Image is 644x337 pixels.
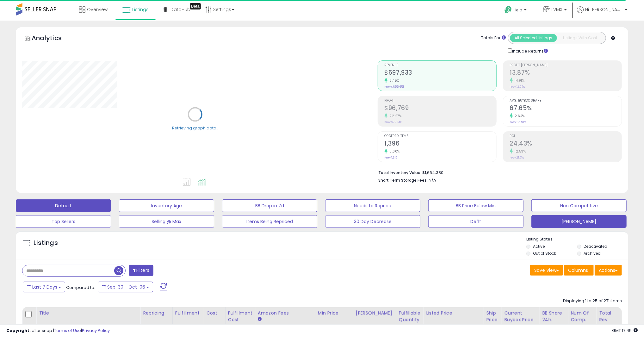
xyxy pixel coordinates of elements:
span: Last 7 Days [32,284,57,290]
small: Prev: 21.71% [510,156,524,159]
div: Tooltip anchor [190,3,201,9]
button: 30 Day Decrease [325,215,420,228]
span: Overview [87,6,108,13]
small: Prev: 1,317 [385,156,398,159]
button: Inventory Age [119,199,214,212]
small: 12.53% [513,149,526,154]
div: Fulfillment Cost [228,310,252,323]
a: Privacy Policy [82,328,110,334]
span: Profit [PERSON_NAME] [510,64,622,67]
div: Displaying 1 to 25 of 271 items [563,298,622,304]
label: Active [533,244,545,249]
button: All Selected Listings [510,34,557,42]
small: 2.64% [513,114,525,118]
div: seller snap | | [6,328,110,334]
i: Get Help [504,6,512,14]
div: Totals For [481,35,506,41]
small: 6.45% [387,78,400,83]
h2: 24.43% [510,140,622,148]
span: Columns [568,267,588,273]
h2: $697,933 [385,69,496,78]
button: Selling @ Max [119,215,214,228]
p: Listing States: [526,236,628,242]
small: Prev: 65.91% [510,120,526,124]
div: [PERSON_NAME] [356,310,393,316]
span: Avg. Buybox Share [510,99,622,103]
label: Out of Stock [533,251,556,256]
button: [PERSON_NAME] [531,215,627,228]
button: BB Drop in 7d [222,199,317,212]
strong: Copyright [6,328,29,334]
div: Current Buybox Price [504,310,537,323]
div: Fulfillment [175,310,201,316]
li: $1,664,380 [379,168,617,176]
small: Amazon Fees. [258,316,262,322]
span: 2025-10-14 17:45 GMT [612,328,638,334]
button: Sep-30 - Oct-06 [98,282,153,292]
span: Ordered Items [385,134,496,138]
div: Ship Price [486,310,499,323]
span: Listings [132,6,149,13]
b: Short Term Storage Fees: [379,178,428,183]
span: DataHub [170,6,190,13]
span: Revenue [385,64,496,67]
button: Deflt [428,215,523,228]
span: N/A [429,177,437,183]
small: Prev: $655,651 [385,85,404,89]
button: Top Sellers [16,215,111,228]
button: Columns [564,265,594,276]
span: LVMX [551,6,562,13]
h2: 13.87% [510,69,622,78]
span: Profit [385,99,496,103]
button: Needs to Reprice [325,199,420,212]
small: Prev: $79,146 [385,120,402,124]
a: Terms of Use [54,328,81,334]
div: Num of Comp. [571,310,594,323]
button: BB Price Below Min [428,199,523,212]
span: Help [514,7,522,13]
span: Compared to: [66,284,95,290]
div: Repricing [143,310,170,316]
span: ROI [510,134,622,138]
h5: Analytics [32,34,74,44]
button: Actions [595,265,622,276]
button: Save View [530,265,563,276]
button: Listings With Cost [557,34,604,42]
span: Sep-30 - Oct-06 [107,284,145,290]
button: Last 7 Days [23,282,65,292]
a: Help [499,1,533,21]
div: BB Share 24h. [542,310,565,323]
div: Cost [206,310,223,316]
label: Deactivated [584,244,608,249]
b: Total Inventory Value: [379,170,422,175]
button: Default [16,199,111,212]
div: Listed Price [426,310,481,316]
button: Filters [129,265,153,276]
div: Amazon Fees [258,310,313,316]
div: Title [39,310,138,316]
div: Min Price [318,310,350,316]
div: Include Returns [503,47,555,54]
small: 22.27% [387,114,402,118]
label: Archived [584,251,601,256]
small: 14.91% [513,78,525,83]
span: Hi [PERSON_NAME] [585,6,623,13]
button: Non Competitive [531,199,627,212]
button: Items Being Repriced [222,215,317,228]
h2: $96,769 [385,104,496,113]
div: Retrieving graph data.. [172,125,218,131]
h5: Listings [34,239,58,247]
div: Total Rev. [599,310,622,323]
small: 6.00% [387,149,400,154]
h2: 1,396 [385,140,496,148]
div: Fulfillable Quantity [399,310,421,323]
h2: 67.65% [510,104,622,113]
small: Prev: 12.07% [510,85,525,89]
a: Hi [PERSON_NAME] [577,6,628,21]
